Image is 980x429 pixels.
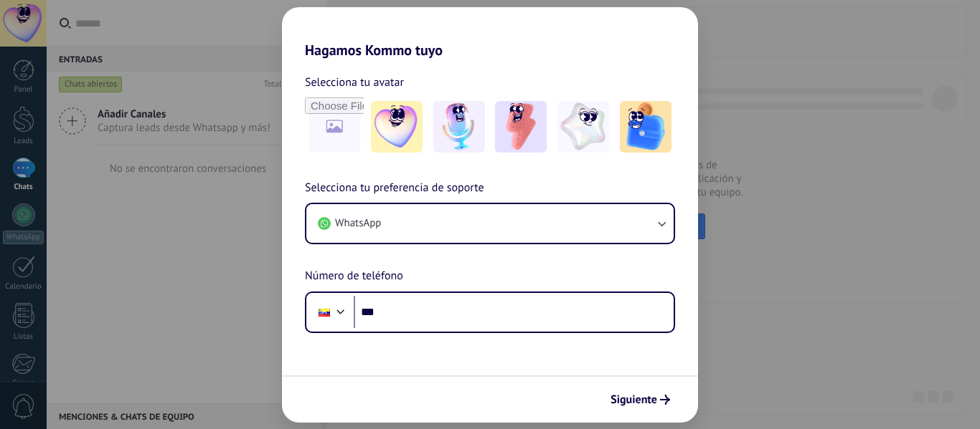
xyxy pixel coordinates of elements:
span: WhatsApp [335,216,381,231]
img: -5.jpeg [620,101,672,153]
span: Siguiente [611,395,657,405]
span: Selecciona tu avatar [305,73,404,92]
div: Venezuela: + 58 [311,297,338,327]
img: -4.jpeg [557,101,609,153]
button: WhatsApp [306,204,674,243]
h2: Hagamos Kommo tuyo [282,7,698,59]
img: -3.jpeg [495,101,547,153]
button: Siguiente [604,387,677,412]
span: Selecciona tu preferencia de soporte [305,179,484,198]
span: Número de teléfono [305,267,403,286]
img: -1.jpeg [371,101,423,153]
img: -2.jpeg [433,101,485,153]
